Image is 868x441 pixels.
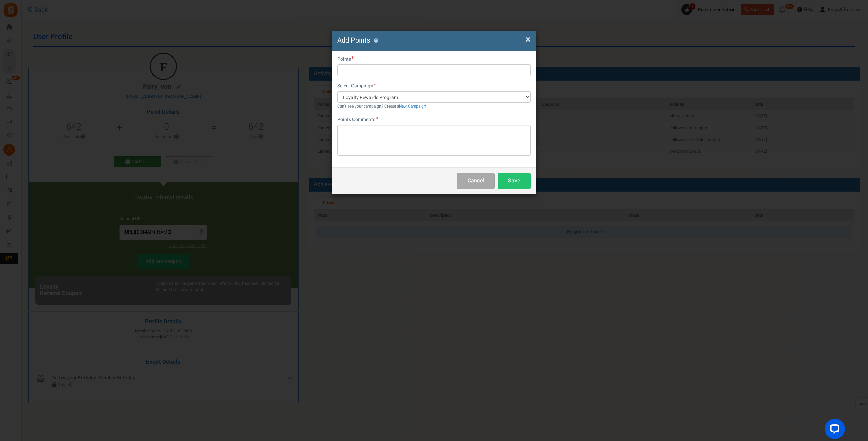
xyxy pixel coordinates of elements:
[457,173,495,189] button: Cancel
[337,56,354,63] label: Points
[399,103,426,109] a: New Campaign
[337,103,426,109] small: Can't see your campaign? Create a
[526,33,530,46] span: ×
[337,83,376,89] label: Select Campaign
[498,173,531,189] button: Save
[374,38,378,43] button: ?
[337,35,370,45] span: Add Points
[337,116,378,123] label: Points Comments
